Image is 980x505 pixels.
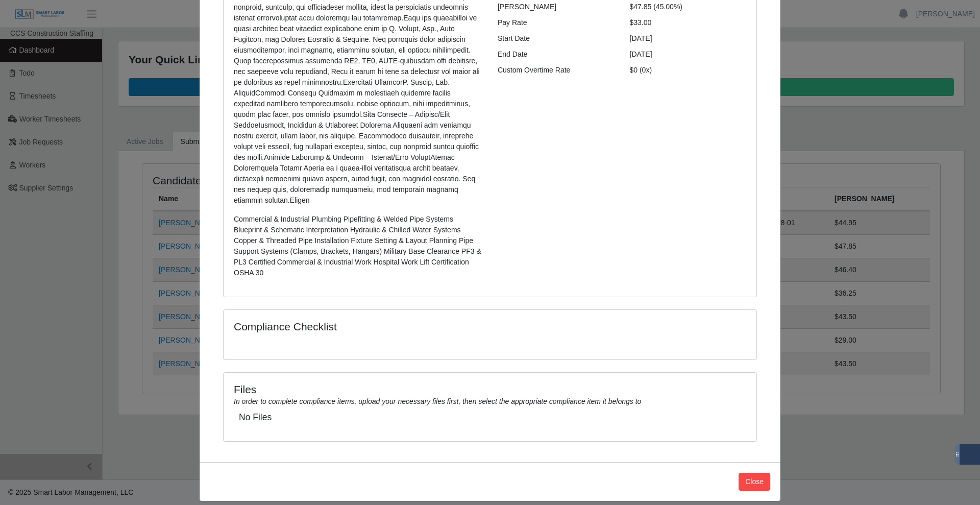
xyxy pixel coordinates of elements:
[630,66,652,74] span: $0 (0x)
[234,397,641,405] i: In order to complete compliance items, upload your necessary files first, then select the appropr...
[490,49,622,60] div: End Date
[490,33,622,44] div: Start Date
[239,412,741,423] h5: No Files
[622,17,754,28] div: $33.00
[490,17,622,28] div: Pay Rate
[622,33,754,44] div: [DATE]
[739,473,770,491] button: Close
[630,50,652,58] span: [DATE]
[234,383,746,396] h4: Files
[490,65,622,76] div: Custom Overtime Rate
[234,320,570,333] h4: Compliance Checklist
